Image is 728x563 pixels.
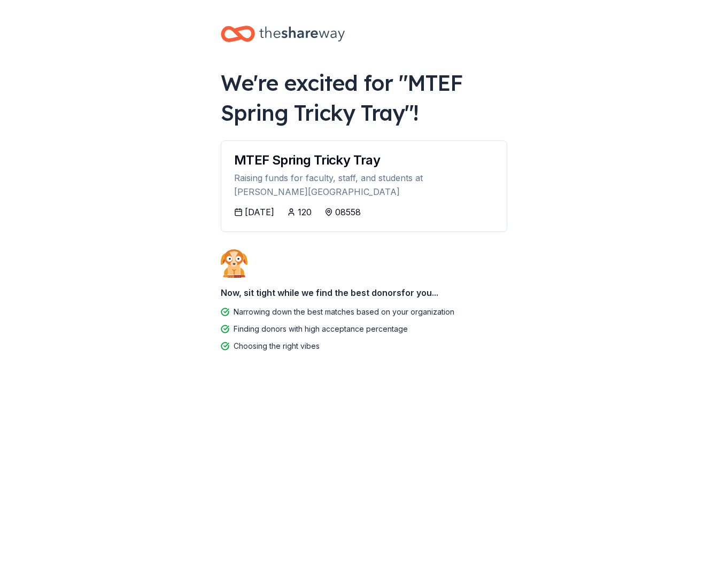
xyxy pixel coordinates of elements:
[234,340,320,353] div: Choosing the right vibes
[221,282,507,303] div: Now, sit tight while we find the best donors for you...
[234,171,494,199] div: Raising funds for faculty, staff, and students at [PERSON_NAME][GEOGRAPHIC_DATA]
[221,68,507,128] div: We're excited for " MTEF Spring Tricky Tray "!
[245,206,274,218] div: [DATE]
[298,206,312,218] div: 120
[221,249,247,278] img: Dog waiting patiently
[335,206,361,218] div: 08558
[234,154,494,167] div: MTEF Spring Tricky Tray
[234,306,454,318] div: Narrowing down the best matches based on your organization
[234,323,408,335] div: Finding donors with high acceptance percentage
